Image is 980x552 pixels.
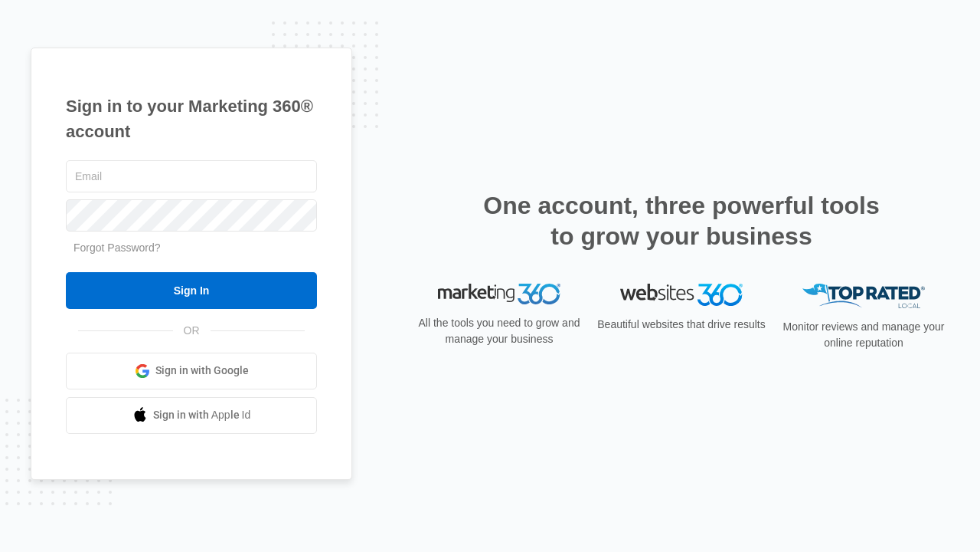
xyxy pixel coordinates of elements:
[153,407,251,423] span: Sign in with Apple Id
[479,190,884,251] h2: One account, three powerful tools to grow your business
[596,317,767,333] p: Beautiful websites that drive results
[155,363,249,379] span: Sign in with Google
[66,272,317,309] input: Sign In
[438,284,560,305] img: Marketing 360
[173,323,211,339] span: OR
[66,353,317,389] a: Sign in with Google
[413,315,585,347] p: All the tools you need to grow and manage your business
[620,284,743,306] img: Websites 360
[73,242,161,254] a: Forgot Password?
[802,284,925,309] img: Top Rated Local
[778,319,949,351] p: Monitor reviews and manage your online reputation
[66,160,317,192] input: Email
[66,397,317,434] a: Sign in with Apple Id
[66,94,317,144] h1: Sign in to your Marketing 360® account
